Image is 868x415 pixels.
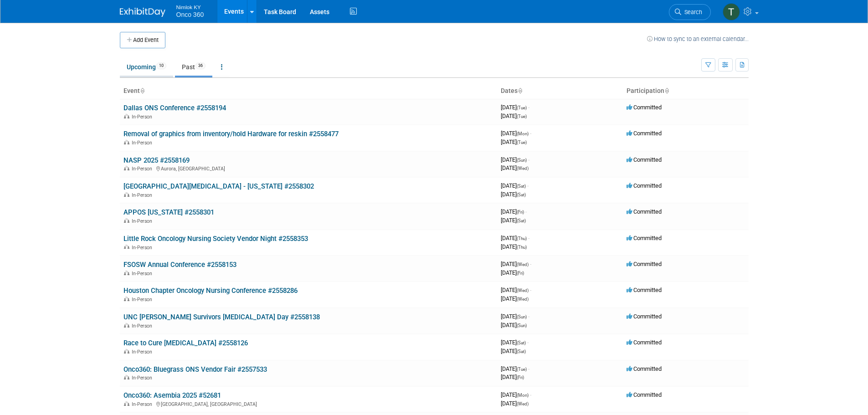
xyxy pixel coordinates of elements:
[669,4,711,20] a: Search
[501,391,531,398] span: [DATE]
[132,323,155,329] span: In-Person
[627,313,662,320] span: Committed
[517,401,529,406] span: (Wed)
[124,245,129,249] img: In-Person Event
[627,130,662,137] span: Committed
[627,261,662,267] span: Committed
[627,104,662,111] span: Committed
[120,58,173,76] a: Upcoming10
[627,365,662,372] span: Committed
[132,375,155,381] span: In-Person
[517,245,527,250] span: (Thu)
[123,164,493,172] div: Aurora, [GEOGRAPHIC_DATA]
[123,400,493,407] div: [GEOGRAPHIC_DATA], [GEOGRAPHIC_DATA]
[124,114,129,118] img: In-Person Event
[517,262,529,267] span: (Wed)
[132,140,155,146] span: In-Person
[123,261,236,269] a: FSOSW Annual Conference #2558153
[517,166,529,171] span: (Wed)
[528,156,529,163] span: -
[501,235,529,241] span: [DATE]
[123,182,314,190] a: [GEOGRAPHIC_DATA][MEDICAL_DATA] - [US_STATE] #2558302
[132,349,155,355] span: In-Person
[124,375,129,379] img: In-Person Event
[517,218,526,223] span: (Sat)
[120,8,165,17] img: ExhibitDay
[517,271,524,276] span: (Fri)
[627,391,662,398] span: Committed
[132,114,155,120] span: In-Person
[176,11,204,18] span: Onco 360
[123,235,308,243] a: Little Rock Oncology Nursing Society Vendor Night #2558353
[123,339,248,347] a: Race to Cure [MEDICAL_DATA] #2558126
[123,313,320,321] a: UNC [PERSON_NAME] Survivors [MEDICAL_DATA] Day #2558138
[501,295,529,302] span: [DATE]
[517,131,529,136] span: (Mon)
[647,36,749,42] a: How to sync to an external calendar...
[124,140,129,144] img: In-Person Event
[123,287,298,295] a: Houston Chapter Oncology Nursing Conference #2558286
[124,323,129,328] img: In-Person Event
[627,287,662,293] span: Committed
[528,104,529,111] span: -
[123,391,221,400] a: Onco360: Asembia 2025 #52681
[517,340,526,345] span: (Sat)
[132,166,155,172] span: In-Person
[132,401,155,407] span: In-Person
[501,400,529,407] span: [DATE]
[664,87,669,94] a: Sort by Participation Type
[530,391,531,398] span: -
[501,313,529,320] span: [DATE]
[681,9,702,15] span: Search
[175,58,212,76] a: Past36
[501,156,529,163] span: [DATE]
[501,339,529,346] span: [DATE]
[132,218,155,224] span: In-Person
[517,114,527,119] span: (Tue)
[501,208,527,215] span: [DATE]
[176,2,204,11] span: Nimlok KY
[517,158,527,163] span: (Sun)
[525,208,527,215] span: -
[528,313,529,320] span: -
[124,349,129,354] img: In-Person Event
[627,339,662,346] span: Committed
[627,208,662,215] span: Committed
[501,322,527,328] span: [DATE]
[132,245,155,251] span: In-Person
[124,271,129,275] img: In-Person Event
[156,62,166,69] span: 10
[517,288,529,293] span: (Wed)
[124,218,129,223] img: In-Person Event
[123,365,267,374] a: Onco360: Bluegrass ONS Vendor Fair #2557533
[501,130,531,137] span: [DATE]
[530,130,531,137] span: -
[123,156,190,164] a: NASP 2025 #2558169
[527,339,529,346] span: -
[501,164,529,171] span: [DATE]
[517,236,527,241] span: (Thu)
[120,32,165,48] button: Add Event
[501,138,527,145] span: [DATE]
[195,62,205,69] span: 36
[517,184,526,189] span: (Sat)
[530,261,531,267] span: -
[501,217,526,224] span: [DATE]
[627,235,662,241] span: Committed
[517,367,527,372] span: (Tue)
[132,297,155,302] span: In-Person
[501,243,527,250] span: [DATE]
[132,271,155,277] span: In-Person
[517,297,529,302] span: (Wed)
[501,182,529,189] span: [DATE]
[517,375,524,380] span: (Fri)
[528,365,529,372] span: -
[123,208,214,216] a: APPOS [US_STATE] #2558301
[517,140,527,145] span: (Tue)
[627,182,662,189] span: Committed
[527,182,529,189] span: -
[623,83,749,99] th: Participation
[501,374,524,380] span: [DATE]
[501,113,527,119] span: [DATE]
[517,323,527,328] span: (Sun)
